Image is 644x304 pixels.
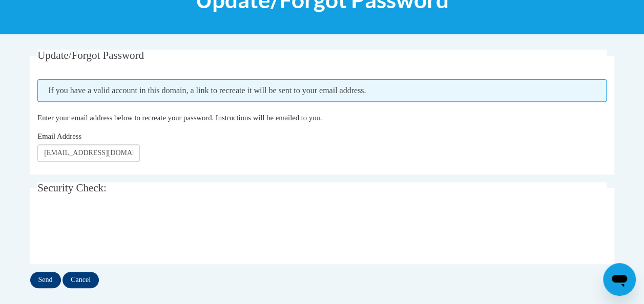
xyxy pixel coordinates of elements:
iframe: reCAPTCHA [37,211,193,251]
input: Email [37,144,140,162]
input: Send [30,272,61,288]
span: Update/Forgot Password [37,49,144,61]
span: Enter your email address below to recreate your password. Instructions will be emailed to you. [37,114,322,122]
span: Email Address [37,132,81,140]
iframe: Button to launch messaging window [603,263,636,296]
span: If you have a valid account in this domain, a link to recreate it will be sent to your email addr... [37,79,607,102]
input: Cancel [63,272,99,288]
span: Security Check: [37,182,107,194]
